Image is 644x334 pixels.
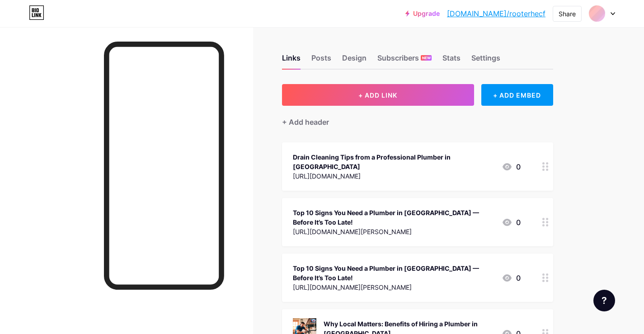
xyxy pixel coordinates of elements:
[405,10,440,17] a: Upgrade
[293,152,494,171] div: Drain Cleaning Tips from a Professional Plumber in [GEOGRAPHIC_DATA]
[282,84,474,106] button: + ADD LINK
[293,263,494,282] div: Top 10 Signs You Need a Plumber in [GEOGRAPHIC_DATA] — Before It’s Too Late!
[311,52,331,69] div: Posts
[422,55,431,61] span: NEW
[447,8,545,19] a: [DOMAIN_NAME]/rooterhecf
[502,161,521,172] div: 0
[293,171,494,181] div: [URL][DOMAIN_NAME]
[377,52,432,69] div: Subscribers
[481,84,553,106] div: + ADD EMBED
[282,52,301,69] div: Links
[442,52,461,69] div: Stats
[358,91,397,99] span: + ADD LINK
[471,52,500,69] div: Settings
[502,273,521,283] div: 0
[293,208,494,227] div: Top 10 Signs You Need a Plumber in [GEOGRAPHIC_DATA] — Before It’s Too Late!
[293,227,494,236] div: [URL][DOMAIN_NAME][PERSON_NAME]
[342,52,367,69] div: Design
[559,9,576,19] div: Share
[502,217,521,228] div: 0
[282,117,329,127] div: + Add header
[293,282,494,292] div: [URL][DOMAIN_NAME][PERSON_NAME]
